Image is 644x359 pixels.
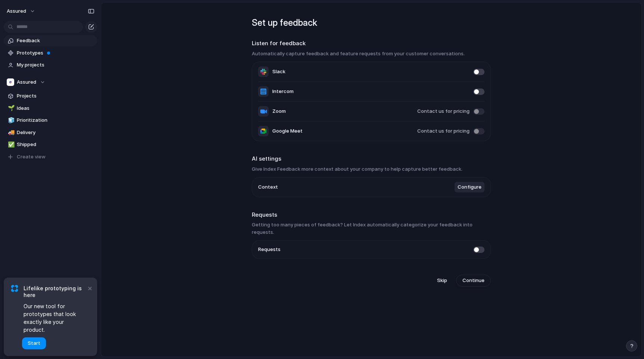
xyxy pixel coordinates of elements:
[17,78,36,86] span: Assured
[417,127,470,135] span: Contact us for pricing
[22,337,46,349] button: Start
[8,140,13,149] div: ✅
[272,108,286,115] span: Zoom
[437,277,447,284] span: Skip
[8,104,13,112] div: 🌱
[252,50,491,58] h3: Automatically capture feedback and feature requests from your customer conversations.
[4,115,97,126] a: 🧊Prioritization
[7,7,26,15] span: Assured
[4,35,97,46] a: Feedback
[455,182,484,192] button: Configure
[4,127,97,138] a: 🚚Delivery
[272,68,285,75] span: Slack
[7,105,14,112] button: 🌱
[252,165,491,173] h3: Give Index Feedback more context about your company to help capture better feedback.
[17,141,95,148] span: Shipped
[462,277,484,284] span: Continue
[258,246,281,253] span: Requests
[17,129,95,136] span: Delivery
[252,221,491,236] h3: Getting too many pieces of feedback? Let Index automatically categorize your feedback into requests.
[252,155,491,163] h2: AI settings
[17,61,95,69] span: My projects
[17,37,95,44] span: Feedback
[272,88,294,95] span: Intercom
[7,141,14,148] button: ✅
[431,275,453,287] button: Skip
[17,49,95,57] span: Prototypes
[8,116,13,125] div: 🧊
[258,183,278,191] span: Context
[28,340,40,347] span: Start
[417,108,470,115] span: Contact us for pricing
[7,129,14,136] button: 🚚
[252,211,491,219] h2: Requests
[24,302,86,334] span: Our new tool for prototypes that look exactly like your product.
[17,117,95,124] span: Prioritization
[24,285,86,298] span: Lifelike prototyping is here
[272,127,303,135] span: Google Meet
[458,183,482,191] span: Configure
[4,151,97,163] button: Create view
[85,284,94,293] button: Dismiss
[252,16,491,30] h1: Set up feedback
[7,117,14,124] button: 🧊
[3,5,39,17] button: Assured
[4,139,97,150] a: ✅Shipped
[456,275,491,287] button: Continue
[17,92,95,100] span: Projects
[8,128,13,137] div: 🚚
[4,103,97,114] a: 🌱Ideas
[4,90,97,102] a: Projects
[4,47,97,59] a: Prototypes
[4,59,97,71] a: My projects
[17,105,95,112] span: Ideas
[4,77,97,88] button: Assured
[17,153,46,161] span: Create view
[252,39,491,48] h2: Listen for feedback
